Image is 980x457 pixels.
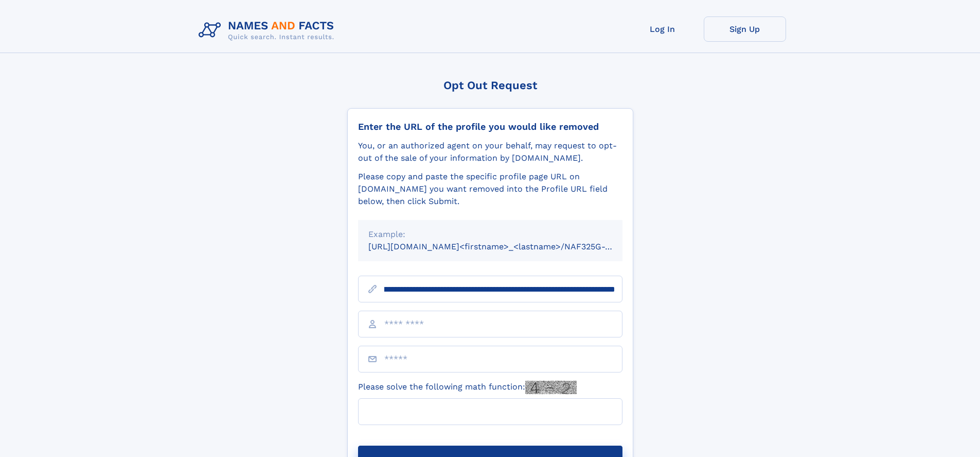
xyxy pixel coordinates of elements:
[704,16,786,42] a: Sign Up
[358,171,622,208] div: Please copy and paste the specific profile page URL on [DOMAIN_NAME] you want removed into the Pr...
[358,121,622,132] div: Enter the URL of the profile you would like removed
[621,16,704,42] a: Log In
[194,16,343,44] img: Logo Names and Facts
[368,242,642,251] small: [URL][DOMAIN_NAME]<firstname>_<lastname>/NAF325G-xxxxxxxx
[347,79,633,92] div: Opt Out Request
[358,381,577,394] label: Please solve the following math function:
[358,140,622,164] div: You, or an authorized agent on your behalf, may request to opt-out of the sale of your informatio...
[368,228,612,241] div: Example:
